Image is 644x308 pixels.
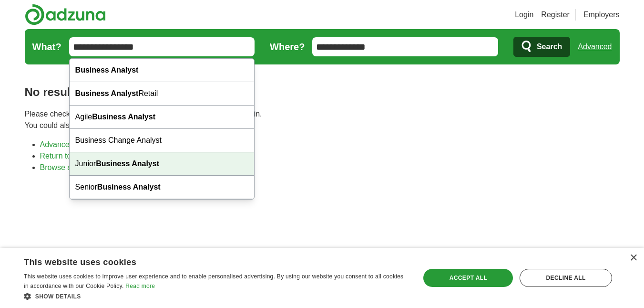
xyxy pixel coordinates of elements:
[520,269,612,287] div: Decline all
[25,84,620,101] h1: No results found
[630,255,637,262] div: Close
[96,159,159,168] strong: Business Analyst
[40,152,177,160] a: Return to the home page and start again
[32,40,61,54] label: What?
[92,113,155,121] strong: Business Analyst
[515,9,533,21] a: Login
[513,37,570,57] button: Search
[578,37,612,56] a: Advanced
[24,291,409,301] div: Show details
[40,163,232,171] a: Browse all live results across the [GEOGRAPHIC_DATA]
[70,129,255,152] div: Business Change Analyst
[70,82,255,106] div: Retail
[70,152,255,176] div: Junior
[25,108,620,131] p: Please check your spelling or enter another search term and try again. You could also try one of ...
[97,183,161,191] strong: Business Analyst
[541,9,570,21] a: Register
[24,254,385,268] div: This website uses cookies
[270,40,305,54] label: Where?
[75,66,139,74] strong: Business Analyst
[125,283,155,289] a: Read more, opens a new window
[70,176,255,199] div: Senior
[25,4,106,25] img: Adzuna logo
[24,273,403,289] span: This website uses cookies to improve user experience and to enable personalised advertising. By u...
[35,293,81,300] span: Show details
[423,269,513,287] div: Accept all
[537,37,562,56] span: Search
[70,106,255,129] div: Agile
[40,140,99,149] a: Advanced search
[583,9,620,21] a: Employers
[75,89,139,97] strong: Business Analyst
